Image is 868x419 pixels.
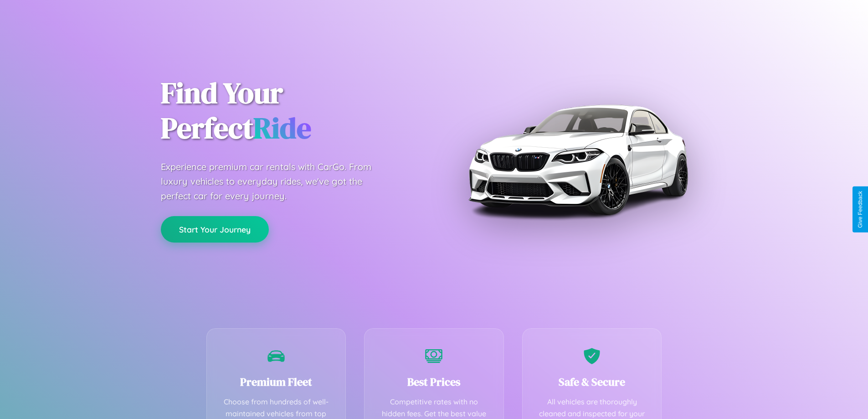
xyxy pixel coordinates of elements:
h1: Find Your Perfect [161,76,421,146]
p: Experience premium car rentals with CarGo. From luxury vehicles to everyday rides, we've got the ... [161,160,389,203]
h3: Safe & Secure [536,374,648,389]
span: Ride [253,108,311,148]
div: Give Feedback [857,191,863,228]
button: Start Your Journey [161,216,269,243]
img: Premium BMW car rental vehicle [464,46,692,274]
h3: Premium Fleet [221,374,332,389]
h3: Best Prices [378,374,490,389]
